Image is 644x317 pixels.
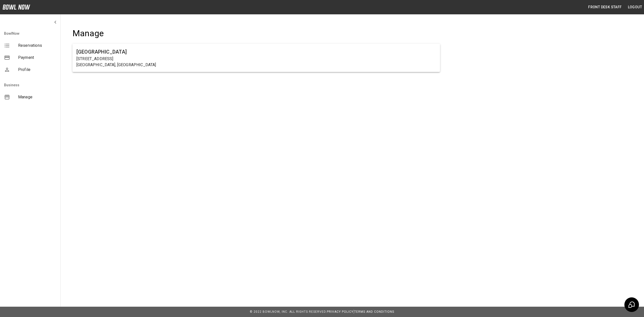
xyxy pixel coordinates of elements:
[76,56,436,62] p: [STREET_ADDRESS]
[626,3,644,12] button: Logout
[250,310,327,313] span: © 2022 BowlNow, Inc. All Rights Reserved.
[18,43,56,49] span: Reservations
[354,310,394,313] a: Terms and Conditions
[72,28,440,39] h4: Manage
[18,67,56,73] span: Profile
[18,94,56,100] span: Manage
[327,310,353,313] a: Privacy Policy
[76,48,436,56] h6: [GEOGRAPHIC_DATA]
[3,5,30,10] img: logo
[586,3,624,12] button: Front Desk Staff
[76,62,436,68] p: [GEOGRAPHIC_DATA], [GEOGRAPHIC_DATA]
[18,55,56,61] span: Payment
